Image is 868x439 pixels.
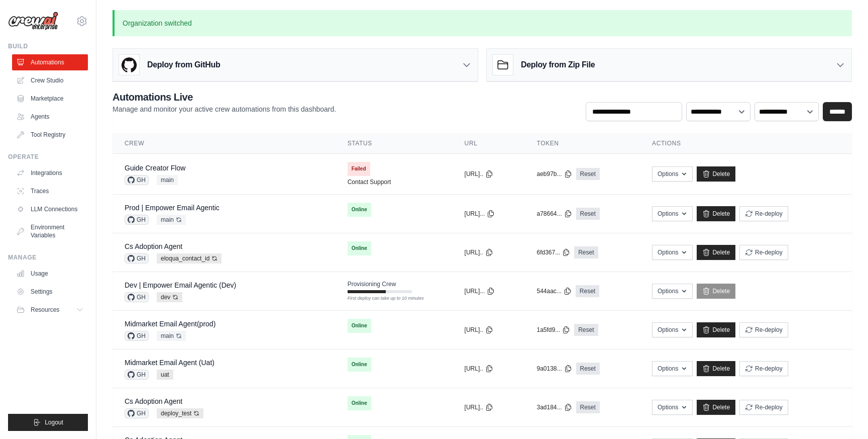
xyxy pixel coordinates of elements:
[348,178,391,186] a: Contact Support
[113,90,336,104] h2: Automations Live
[348,203,371,217] span: Online
[8,253,88,261] div: Manage
[348,241,371,255] span: Online
[536,170,572,178] button: aeb97b...
[574,246,598,258] a: Reset
[348,162,370,176] span: Failed
[697,245,735,260] a: Delete
[125,215,149,225] span: GH
[536,365,572,373] button: 9a0138...
[652,322,693,337] button: Options
[652,361,693,376] button: Options
[652,284,693,299] button: Options
[8,153,88,161] div: Operate
[12,302,88,318] button: Resources
[125,359,214,367] a: Midmarket Email Agent (Uat)
[31,306,59,314] span: Resources
[157,408,203,418] span: deploy_test
[576,285,599,297] a: Reset
[157,292,182,302] span: dev
[739,361,788,376] button: Re-deploy
[157,175,178,185] span: main
[113,104,336,114] p: Manage and monitor your active crew automations from this dashboard.
[125,253,149,264] span: GH
[125,281,236,289] a: Dev | Empower Email Agentic (Dev)
[697,322,735,337] a: Delete
[125,164,185,172] a: Guide Creator Flow
[12,201,88,217] a: LLM Connections
[8,42,88,50] div: Build
[652,206,693,221] button: Options
[576,363,600,375] a: Reset
[12,284,88,300] a: Settings
[652,166,693,182] button: Options
[652,245,693,260] button: Options
[697,206,735,221] a: Delete
[453,133,525,154] th: URL
[697,361,735,376] a: Delete
[125,331,149,341] span: GH
[536,403,572,411] button: 3ad184...
[536,326,570,334] button: 1a5fd9...
[348,280,396,288] span: Provisioning Crew
[652,400,693,415] button: Options
[697,166,735,182] a: Delete
[536,248,570,256] button: 6fd367...
[739,322,788,337] button: Re-deploy
[113,133,336,154] th: Crew
[12,91,88,107] a: Marketplace
[739,206,788,221] button: Re-deploy
[536,287,571,295] button: 544aac...
[125,204,220,212] a: Prod | Empower Email Agentic
[113,10,852,36] p: Organization switched
[147,59,220,71] h3: Deploy from GitHub
[125,370,149,380] span: GH
[12,165,88,181] a: Integrations
[697,284,735,299] a: Delete
[45,418,63,426] span: Logout
[157,370,173,380] span: uat
[348,295,412,302] div: First deploy can take up to 10 minutes
[521,59,595,71] h3: Deploy from Zip File
[12,109,88,125] a: Agents
[576,401,600,413] a: Reset
[157,215,186,225] span: main
[8,12,58,31] img: Logo
[524,133,640,154] th: Token
[119,55,139,75] img: GitHub Logo
[125,397,182,405] a: Cs Adoption Agent
[12,183,88,199] a: Traces
[336,133,453,154] th: Status
[348,396,371,410] span: Online
[157,331,186,341] span: main
[125,175,149,185] span: GH
[12,219,88,243] a: Environment Variables
[576,168,600,180] a: Reset
[12,266,88,282] a: Usage
[125,242,182,250] a: Cs Adoption Agent
[739,400,788,415] button: Re-deploy
[8,414,88,431] button: Logout
[157,253,222,264] span: eloqua_contact_id
[536,210,572,218] button: a78664...
[12,127,88,143] a: Tool Registry
[697,400,735,415] a: Delete
[125,320,215,328] a: Midmarket Email Agent(prod)
[739,245,788,260] button: Re-deploy
[576,208,600,220] a: Reset
[574,324,598,336] a: Reset
[125,292,149,302] span: GH
[125,408,149,418] span: GH
[348,358,371,372] span: Online
[12,54,88,70] a: Automations
[12,72,88,89] a: Crew Studio
[640,133,852,154] th: Actions
[348,319,371,333] span: Online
